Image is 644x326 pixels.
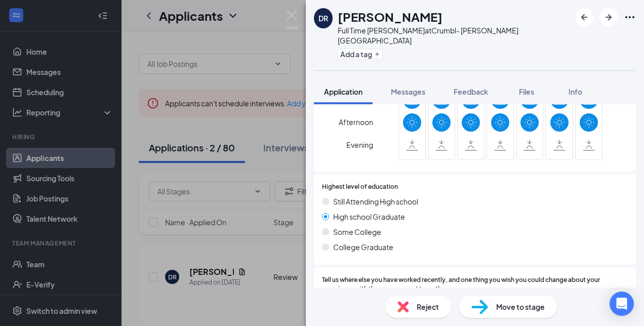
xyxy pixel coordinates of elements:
div: DR [318,13,328,23]
span: Still Attending High school [333,196,418,207]
svg: Ellipses [624,11,636,23]
span: Afternoon [339,113,373,131]
button: ArrowLeftNew [575,8,593,26]
h1: [PERSON_NAME] [338,8,442,25]
span: Info [569,87,582,96]
span: Highest level of education [322,182,398,192]
span: Application [324,87,363,96]
span: Tell us where else you have worked recently, and one thing you wish you could change about your e... [322,275,628,295]
span: Move to stage [496,301,545,312]
span: High school Graduate [333,211,405,222]
div: Open Intercom Messenger [610,292,634,316]
svg: ArrowRight [602,11,615,23]
span: Messages [391,87,425,96]
span: College Graduate [333,241,393,253]
span: Feedback [454,87,488,96]
button: ArrowRight [599,8,618,26]
svg: Plus [374,51,380,57]
span: Files [519,87,534,96]
span: Reject [417,301,439,312]
div: Full Time [PERSON_NAME] at Crumbl- [PERSON_NAME][GEOGRAPHIC_DATA] [338,25,570,46]
svg: ArrowLeftNew [578,11,590,23]
span: Some College [333,226,381,237]
span: Evening [346,136,373,154]
button: PlusAdd a tag [338,49,383,59]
